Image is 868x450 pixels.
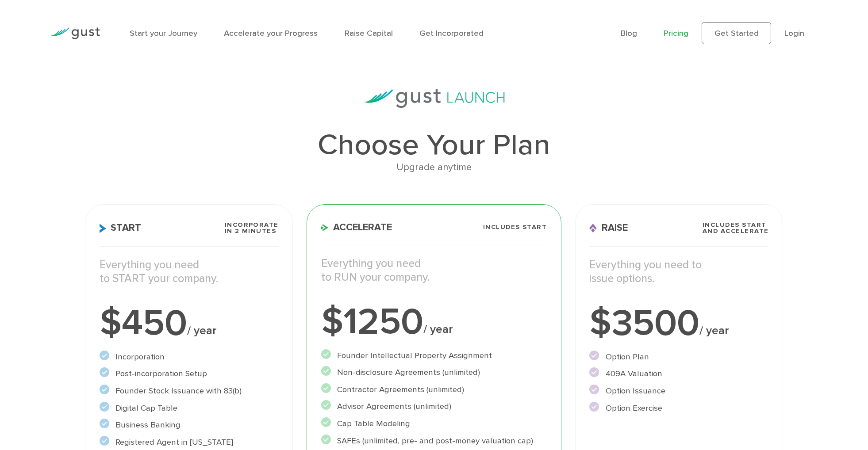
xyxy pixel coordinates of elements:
[589,304,768,341] div: $3500
[100,258,279,286] p: Everything you need to START your company.
[589,367,768,380] li: 409A Valuation
[345,28,393,38] a: Raise Capital
[224,28,318,38] a: Accelerate your Progress
[423,322,453,336] span: / year
[702,22,771,44] a: Get Started
[50,27,100,39] img: Gust Logo
[321,400,547,412] li: Advisor Agreements (unlimited)
[589,385,768,397] li: Option Issuance
[589,223,627,233] span: Raise
[100,436,279,448] li: Registered Agent in [US_STATE]
[100,224,106,233] img: Start Icon X2
[321,223,392,233] span: Accelerate
[100,351,279,363] li: Incorporation
[100,367,279,380] li: Post-incorporation Setup
[664,28,688,38] a: Pricing
[321,303,547,340] div: $1250
[321,349,547,362] li: Founder Intellectual Property Assignment
[321,366,547,378] li: Non-disclosure Agreements (unlimited)
[321,417,547,430] li: Cap Table Modeling
[699,324,729,337] span: / year
[100,304,279,341] div: $450
[419,28,484,38] a: Get Incorporated
[321,257,547,285] p: Everything you need to RUN your company.
[321,224,329,231] img: Accelerate Icon
[225,222,279,235] span: Incorporate in 2 Minutes
[100,223,141,233] span: Start
[703,222,768,235] span: Includes START and ACCELERATE
[321,435,547,447] li: SAFEs (unlimited, pre- and post-money valuation cap)
[100,402,279,414] li: Digital Cap Table
[589,224,597,233] img: Raise Icon
[100,385,279,397] li: Founder Stock Issuance with 83(b)
[621,28,637,38] a: Blog
[85,160,783,175] div: Upgrade anytime
[130,28,197,38] a: Start your Journey
[589,258,768,286] p: Everything you need to issue options.
[187,324,217,337] span: / year
[85,130,783,160] h1: Choose Your Plan
[589,402,768,414] li: Option Exercise
[321,383,547,396] li: Contractor Agreements (unlimited)
[100,419,279,431] li: Business Banking
[589,351,768,363] li: Option Plan
[784,28,804,38] a: Login
[363,89,505,108] img: gust-launch-logos.svg
[483,224,547,231] span: Includes START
